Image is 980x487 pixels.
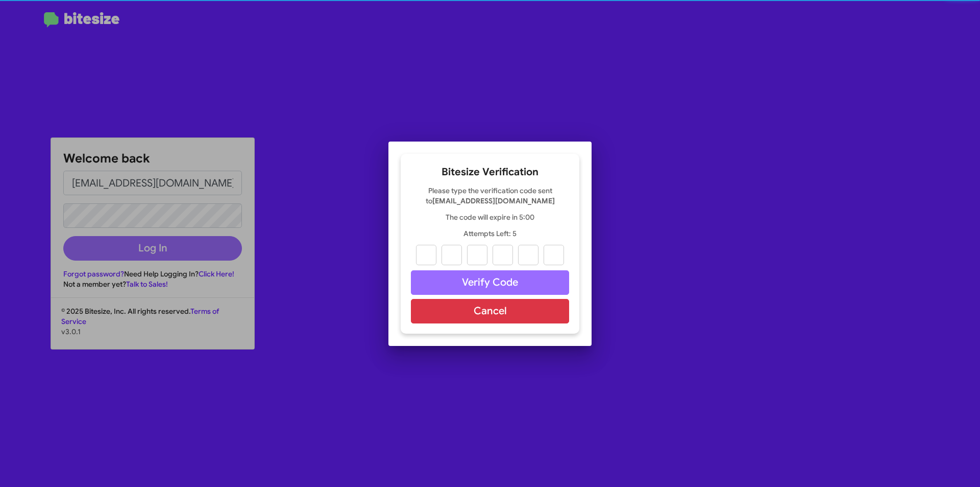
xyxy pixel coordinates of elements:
[411,299,569,323] button: Cancel
[411,270,569,295] button: Verify Code
[411,164,569,180] h2: Bitesize Verification
[411,212,569,222] p: The code will expire in 5:00
[411,228,569,239] p: Attempts Left: 5
[411,185,569,206] p: Please type the verification code sent to
[432,196,555,205] strong: [EMAIL_ADDRESS][DOMAIN_NAME]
